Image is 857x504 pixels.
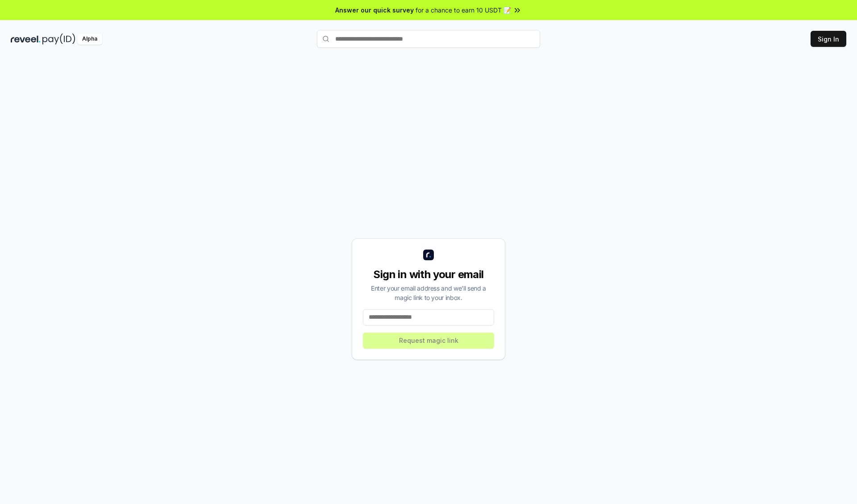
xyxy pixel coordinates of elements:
div: Sign in with your email [363,267,494,282]
img: pay_id [42,33,75,45]
img: reveel_dark [11,33,41,45]
div: Enter your email address and we’ll send a magic link to your inbox. [363,283,494,302]
span: Answer our quick survey [335,5,414,15]
span: for a chance to earn 10 USDT 📝 [416,5,511,15]
div: Alpha [77,33,102,45]
button: Sign In [811,31,846,47]
img: logo_small [423,250,434,260]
